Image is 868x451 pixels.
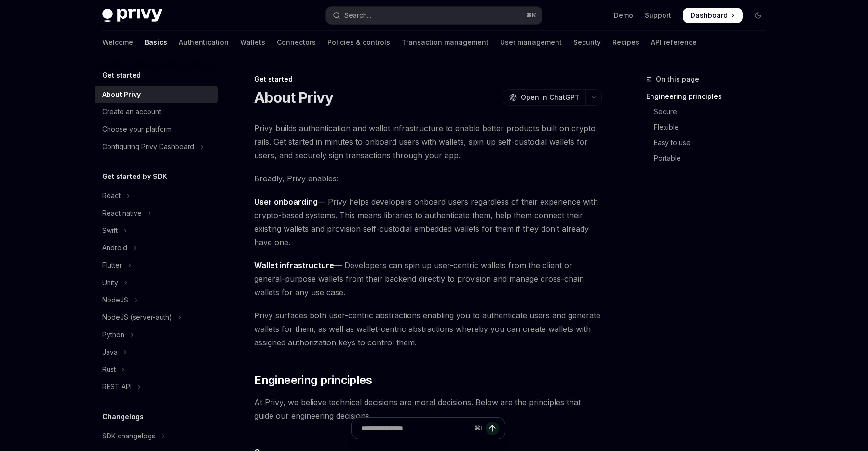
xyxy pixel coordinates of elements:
button: Toggle REST API section [95,378,218,396]
button: Toggle Unity section [95,274,218,291]
span: On this page [656,73,699,85]
span: — Privy helps developers onboard users regardless of their experience with crypto-based systems. ... [254,195,602,249]
div: Create an account [102,106,161,118]
span: Broadly, Privy enables: [254,172,602,185]
span: Privy surfaces both user-centric abstractions enabling you to authenticate users and generate wal... [254,309,602,349]
h5: Get started [102,69,141,81]
span: At Privy, we believe technical decisions are moral decisions. Below are the principles that guide... [254,396,602,423]
a: Portable [646,150,773,166]
button: Toggle React section [95,187,218,205]
a: Demo [614,11,633,20]
div: NodeJS (server-auth) [102,312,172,323]
button: Toggle Python section [95,326,218,343]
span: ⌘ K [526,12,536,19]
a: About Privy [95,86,218,103]
button: Toggle dark mode [750,8,766,23]
a: User management [500,31,562,54]
input: Ask a question... [361,418,471,439]
div: Java [102,346,118,358]
h5: Changelogs [102,411,144,423]
a: Flexible [646,120,773,135]
button: Toggle Rust section [95,361,218,378]
div: SDK changelogs [102,430,155,442]
div: Python [102,329,124,341]
a: Policies & controls [327,31,390,54]
button: Toggle Flutter section [95,257,218,274]
a: Create an account [95,103,218,121]
a: Basics [145,31,167,54]
a: Secure [646,104,773,120]
strong: Wallet infrastructure [254,260,334,270]
a: Choose your platform [95,121,218,138]
button: Toggle SDK changelogs section [95,427,218,445]
div: NodeJS [102,294,128,306]
button: Send message [486,422,499,435]
a: Security [573,31,601,54]
a: Connectors [277,31,316,54]
a: Easy to use [646,135,773,150]
div: About Privy [102,89,141,100]
a: Recipes [612,31,639,54]
span: Open in ChatGPT [521,93,580,102]
a: Authentication [179,31,229,54]
button: Toggle Java section [95,343,218,361]
span: Engineering principles [254,372,372,388]
img: dark logo [102,9,162,22]
div: Rust [102,364,116,375]
button: Open search [326,7,542,24]
div: Android [102,242,127,254]
a: Support [645,11,671,20]
div: REST API [102,381,132,393]
span: Privy builds authentication and wallet infrastructure to enable better products built on crypto r... [254,122,602,162]
div: Search... [344,10,371,21]
button: Toggle NodeJS (server-auth) section [95,309,218,326]
div: React native [102,207,142,219]
a: Transaction management [402,31,488,54]
button: Toggle Swift section [95,222,218,239]
a: Dashboard [683,8,743,23]
div: Unity [102,277,118,288]
h5: Get started by SDK [102,171,167,182]
div: React [102,190,121,202]
a: Welcome [102,31,133,54]
h1: About Privy [254,89,333,106]
div: Configuring Privy Dashboard [102,141,194,152]
button: Toggle Android section [95,239,218,257]
div: Swift [102,225,118,236]
strong: User onboarding [254,197,318,206]
button: Toggle NodeJS section [95,291,218,309]
button: Open in ChatGPT [503,89,585,106]
button: Toggle Configuring Privy Dashboard section [95,138,218,155]
a: API reference [651,31,697,54]
a: Wallets [240,31,265,54]
div: Choose your platform [102,123,172,135]
span: — Developers can spin up user-centric wallets from the client or general-purpose wallets from the... [254,259,602,299]
a: Engineering principles [646,89,773,104]
div: Flutter [102,260,122,271]
span: Dashboard [691,11,728,20]
div: Get started [254,74,602,84]
button: Toggle React native section [95,205,218,222]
